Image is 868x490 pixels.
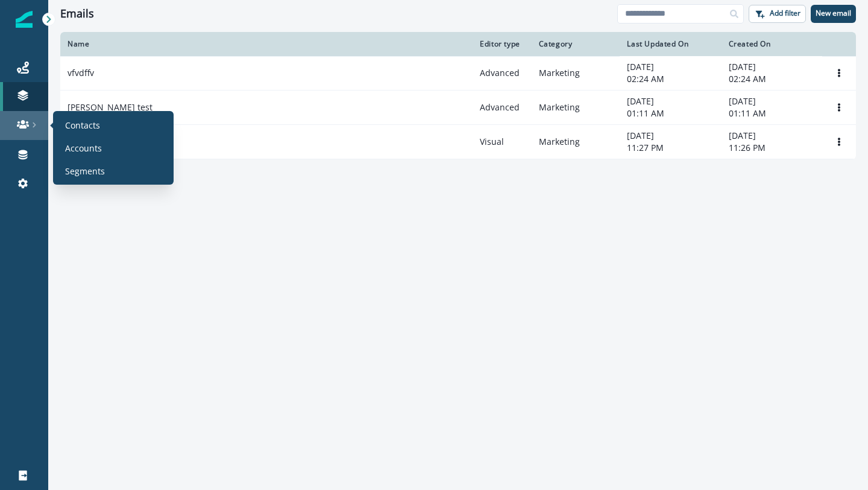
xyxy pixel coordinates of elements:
p: Contacts [65,119,100,132]
td: Marketing [532,91,620,125]
button: Add filter [749,5,806,23]
p: 01:11 AM [729,107,815,119]
a: Contacts [58,116,169,134]
div: Created On [729,39,815,49]
p: Accounts [65,142,102,154]
td: Marketing [532,56,620,91]
p: Add filter [770,9,800,17]
button: Options [829,64,849,82]
img: Inflection [16,11,33,28]
p: 02:24 AM [627,73,714,85]
div: Category [539,39,613,49]
td: Visual [473,125,531,159]
div: Editor type [480,39,524,49]
td: Advanced [473,56,531,91]
p: [DATE] [627,61,714,73]
p: New email [816,9,851,17]
p: 11:26 PM [729,142,815,154]
a: [PERSON_NAME] testAdvancedMarketing[DATE]01:11 AM[DATE]01:11 AMOptions [60,91,856,125]
a: Segments [58,162,169,180]
p: [DATE] [729,61,815,73]
a: Accounts [58,139,169,157]
div: Name [68,39,465,49]
button: New email [811,5,856,23]
h1: Emails [60,7,94,21]
button: Options [829,98,849,116]
div: Last Updated On [627,39,714,49]
p: [DATE] [627,130,714,142]
a: oaktestaug26VisualMarketing[DATE]11:27 PM[DATE]11:26 PMOptions [60,125,856,159]
a: vfvdffvAdvancedMarketing[DATE]02:24 AM[DATE]02:24 AMOptions [60,56,856,91]
td: Advanced [473,91,531,125]
td: Marketing [532,125,620,159]
p: [DATE] [729,95,815,107]
p: vfvdffv [68,67,94,79]
p: Segments [65,165,105,177]
button: Options [829,133,849,151]
p: 02:24 AM [729,73,815,85]
p: [DATE] [627,95,714,107]
p: 11:27 PM [627,142,714,154]
p: 01:11 AM [627,107,714,119]
p: [DATE] [729,130,815,142]
p: [PERSON_NAME] test [68,101,153,113]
